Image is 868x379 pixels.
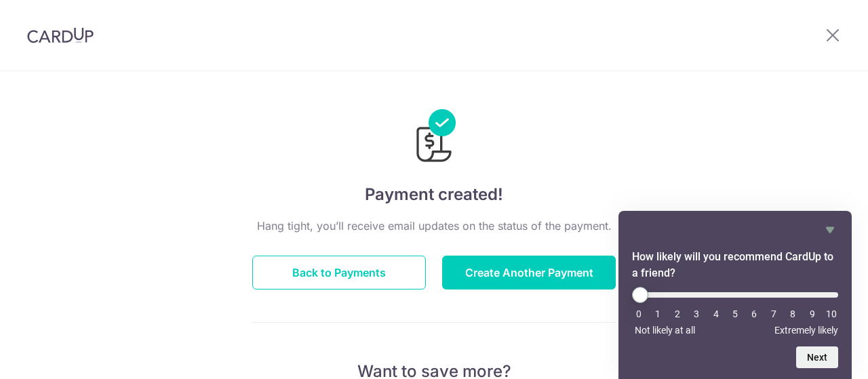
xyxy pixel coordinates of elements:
div: How likely will you recommend CardUp to a friend? Select an option from 0 to 10, with 0 being Not... [632,222,838,368]
li: 2 [671,308,684,319]
button: Next question [796,346,838,368]
li: 6 [747,308,761,319]
div: How likely will you recommend CardUp to a friend? Select an option from 0 to 10, with 0 being Not... [632,287,838,336]
h2: How likely will you recommend CardUp to a friend? Select an option from 0 to 10, with 0 being Not... [632,249,838,281]
button: Hide survey [822,222,838,238]
h4: Payment created! [252,182,616,207]
img: Payments [412,109,456,166]
li: 3 [690,308,703,319]
li: 1 [651,308,665,319]
button: Create Another Payment [442,256,616,290]
span: Not likely at all [635,325,695,336]
li: 0 [632,308,646,319]
li: 10 [825,308,838,319]
span: Extremely likely [774,325,838,336]
li: 9 [806,308,819,319]
li: 7 [767,308,781,319]
li: 8 [786,308,800,319]
button: Back to Payments [252,256,426,290]
img: CardUp [27,27,94,43]
p: Hang tight, you’ll receive email updates on the status of the payment. [252,218,616,234]
li: 5 [728,308,742,319]
li: 4 [709,308,723,319]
